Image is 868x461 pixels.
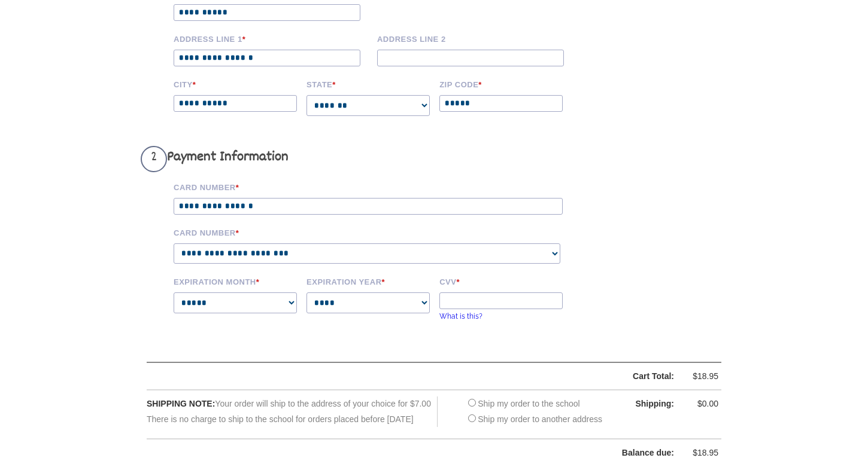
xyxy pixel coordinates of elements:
[439,312,482,320] a: What is this?
[174,227,581,237] label: Card Number
[465,396,602,426] div: Ship my order to the school Ship my order to another address
[439,276,564,286] label: CVV
[682,369,718,384] div: $18.95
[614,396,674,411] div: Shipping:
[682,445,718,460] div: $18.95
[147,445,674,460] div: Balance due:
[174,78,298,89] label: City
[141,146,167,172] span: 2
[147,399,215,408] span: SHIPPING NOTE:
[141,146,581,172] h3: Payment Information
[174,276,298,286] label: Expiration Month
[306,78,431,89] label: State
[682,396,718,411] div: $0.00
[174,33,369,44] label: Address Line 1
[147,396,438,426] div: Your order will ship to the address of your choice for $7.00 There is no charge to ship to the sc...
[306,276,431,286] label: Expiration Year
[439,78,564,89] label: Zip code
[174,181,581,192] label: Card Number
[377,33,572,44] label: Address Line 2
[177,369,674,384] div: Cart Total:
